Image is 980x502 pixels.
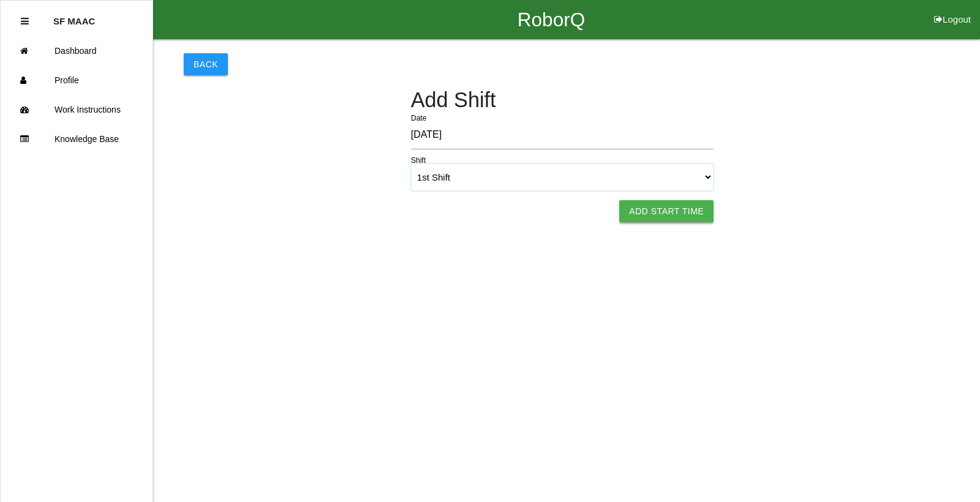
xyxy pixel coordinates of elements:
button: Add Start Time [619,200,714,222]
p: SF MAAC [53,7,95,26]
a: Work Instructions [1,95,153,124]
a: Profile [1,66,153,95]
div: Close [21,7,29,36]
label: Date [411,113,426,124]
h4: Add Shift [411,89,714,112]
label: Shift [411,155,426,166]
button: Back [184,53,228,75]
a: Dashboard [1,36,153,66]
a: Knowledge Base [1,124,153,154]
